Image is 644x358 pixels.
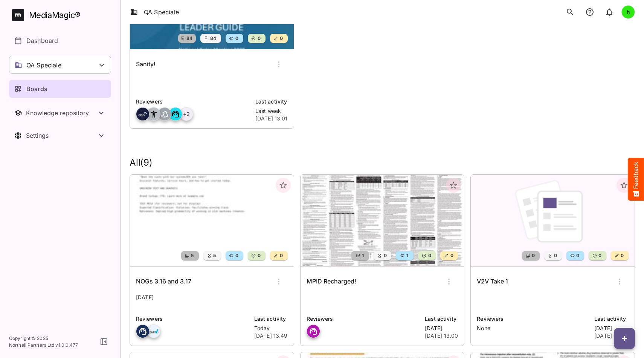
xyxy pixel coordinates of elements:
[257,35,261,42] span: 0
[257,252,261,259] span: 0
[130,157,635,168] h2: All ( 9 )
[9,104,111,122] button: Toggle Knowledge repository
[553,252,557,259] span: 0
[235,252,238,259] span: 0
[594,324,629,332] p: [DATE]
[136,59,156,69] h6: Sanity!
[26,84,47,93] p: Boards
[361,252,364,259] span: 1
[136,294,288,309] p: [DATE]
[130,175,294,266] img: NOGs 3.16 and 3.17
[186,35,193,42] span: 84
[594,315,629,323] p: Last activity
[477,277,508,286] h6: V2V Take 1
[406,252,408,259] span: 1
[9,80,111,98] a: Boards
[9,342,78,349] p: Northell Partners Ltd v 1.0.0.477
[9,32,111,50] a: Dashboard
[301,175,464,266] img: MPID Recharged!
[477,324,590,332] p: None
[9,126,111,145] button: Toggle Settings
[427,252,431,259] span: 0
[628,158,644,201] button: Feedback
[180,107,193,121] div: + 2
[26,132,97,139] div: Settings
[235,35,238,42] span: 0
[136,277,191,286] h6: NOGs 3.16 and 3.17
[563,5,578,20] button: search
[425,315,458,323] p: Last activity
[26,36,58,45] p: Dashboard
[254,332,288,340] p: [DATE] 13.49
[598,252,601,259] span: 0
[136,97,251,106] p: Reviewers
[212,252,216,259] span: 5
[307,315,420,323] p: Reviewers
[471,175,635,266] img: V2V Take 1
[477,315,590,323] p: Reviewers
[279,252,283,259] span: 0
[255,97,288,106] p: Last activity
[255,115,288,122] p: [DATE] 13.01
[26,61,61,70] p: QA Speciale
[425,324,458,332] p: [DATE]
[136,315,250,323] p: Reviewers
[254,315,288,323] p: Last activity
[254,324,288,332] p: Today
[29,9,81,21] div: MediaMagic ®
[383,252,387,259] span: 0
[594,332,629,340] p: [DATE] 05.02
[26,109,97,117] div: Knowledge repository
[575,252,579,259] span: 0
[602,5,617,20] button: notifications
[279,35,283,42] span: 0
[12,9,111,21] a: MediaMagic®
[425,332,458,340] p: [DATE] 13.00
[255,107,288,115] p: Last week
[582,5,597,20] button: notifications
[307,277,356,286] h6: MPID Recharged!
[190,252,194,259] span: 5
[621,5,635,19] div: h
[531,252,535,259] span: 0
[9,126,111,145] nav: Settings
[9,104,111,122] nav: Knowledge repository
[620,252,624,259] span: 0
[209,35,217,42] span: 84
[9,335,78,342] p: Copyright © 2025
[450,252,453,259] span: 0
